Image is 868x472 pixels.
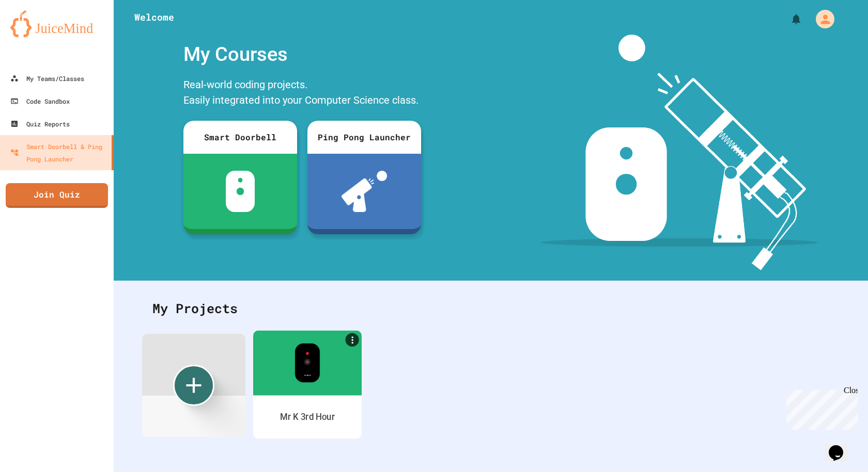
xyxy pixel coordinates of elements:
[10,72,84,85] div: My Teams/Classes
[253,330,362,438] a: MoreMr K 3rd Hour
[295,343,320,382] img: sdb-real-colors.png
[541,35,818,270] img: banner-image-my-projects.png
[226,171,255,212] img: sdb-white.svg
[183,121,297,154] div: Smart Doorbell
[805,7,837,31] div: My Account
[10,140,107,165] div: Smart Doorbell & Ping Pong Launcher
[825,431,858,462] iframe: chat widget
[10,118,70,130] div: Quiz Reports
[307,121,421,154] div: Ping Pong Launcher
[178,35,426,74] div: My Courses
[782,386,858,430] iframe: chat widget
[173,365,214,406] div: Create new
[142,288,840,329] div: My Projects
[6,183,108,208] a: Join Quiz
[771,10,805,28] div: My Notifications
[10,95,70,107] div: Code Sandbox
[10,10,103,37] img: logo-orange.svg
[280,410,335,423] div: Mr K 3rd Hour
[178,74,426,113] div: Real-world coding projects. Easily integrated into your Computer Science class.
[4,4,71,66] div: Chat with us now!Close
[346,333,359,346] a: More
[342,171,388,212] img: ppl-with-ball.png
